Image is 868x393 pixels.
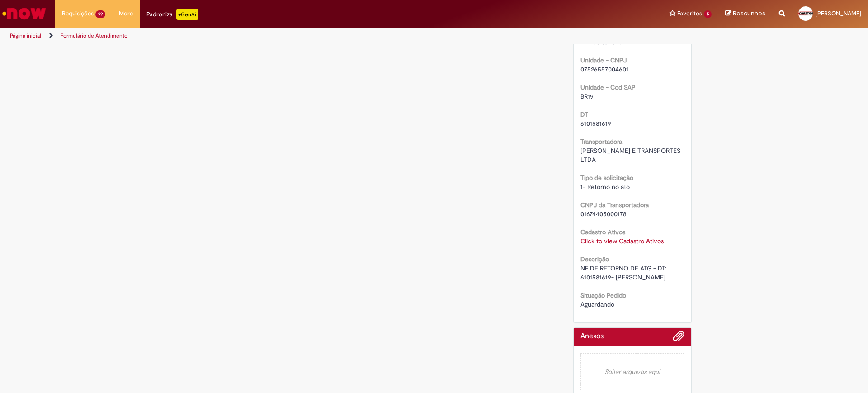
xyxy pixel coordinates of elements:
[580,201,649,209] b: CNPJ da Transportadora
[580,183,630,191] span: 1- Retorno no ato
[176,9,198,20] p: +GenAi
[62,9,94,18] span: Requisições
[95,10,105,18] span: 99
[580,237,664,245] a: Click to view Cadastro Ativos
[7,28,572,44] ul: Trilhas de página
[119,9,133,18] span: More
[580,110,588,118] b: DT
[580,332,604,341] h2: Anexos
[580,255,609,263] b: Descrição
[580,228,625,236] b: Cadastro Ativos
[580,83,636,91] b: Unidade - Cod SAP
[580,353,685,390] em: Soltar arquivos aqui
[816,9,861,17] span: [PERSON_NAME]
[580,291,626,299] b: Situação Pedido
[704,10,712,18] span: 5
[580,210,627,218] span: 01674405000178
[1,5,47,23] img: ServiceNow
[673,330,684,346] button: Adicionar anexos
[580,38,623,46] span: F. R. de Janeiro
[725,9,765,18] a: Rascunhos
[580,119,611,128] span: 6101581619
[146,9,198,20] div: Padroniza
[580,300,614,308] span: Aguardando
[677,9,702,18] span: Favoritos
[580,65,628,73] span: 07526557004601
[580,56,627,64] b: Unidade - CNPJ
[580,92,594,100] span: BR19
[10,32,41,39] a: Página inicial
[580,264,670,281] span: NF DE RETORNO DE ATG - DT: 6101581619- [PERSON_NAME]
[733,9,765,18] span: Rascunhos
[580,147,682,164] span: [PERSON_NAME] E TRANSPORTES LTDA
[580,174,633,182] b: Tipo de solicitação
[580,137,622,146] b: Transportadora
[61,32,127,39] a: Formulário de Atendimento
